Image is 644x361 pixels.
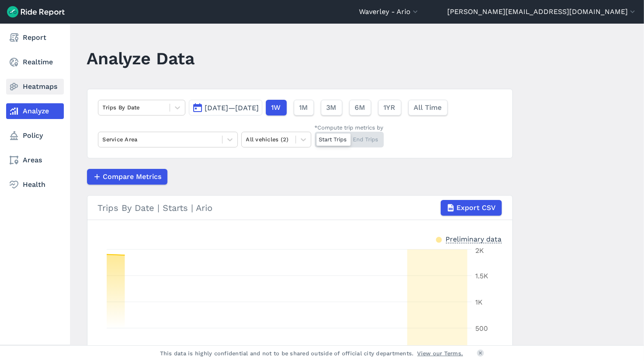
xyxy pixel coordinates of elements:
tspan: 1K [475,298,483,306]
span: 1M [299,102,308,113]
button: All Time [408,100,448,116]
div: *Compute trip metrics by [315,123,384,132]
a: Areas [6,152,64,168]
span: All Time [414,102,442,113]
button: 6M [349,100,371,116]
a: Policy [6,128,64,144]
button: 1W [266,100,287,116]
button: [PERSON_NAME][EMAIL_ADDRESS][DOMAIN_NAME] [447,7,637,17]
button: Compare Metrics [87,169,167,185]
a: Realtime [6,54,64,70]
button: 1M [294,100,314,116]
span: 1W [272,102,281,113]
span: 3M [327,102,337,113]
a: Health [6,177,64,193]
span: 6M [355,102,366,113]
span: 1YR [384,102,396,113]
button: Export CSV [441,200,502,216]
a: Analyze [6,103,64,119]
tspan: 1.5K [475,272,488,280]
a: View our Terms. [418,349,463,357]
tspan: 500 [475,324,488,333]
span: Compare Metrics [103,172,162,182]
a: Heatmaps [6,79,64,95]
h1: Analyze Data [87,46,195,70]
button: Waverley - Ario [359,7,420,17]
div: Trips By Date | Starts | Ario [98,200,502,216]
button: 3M [321,100,342,116]
button: 1YR [378,100,401,116]
div: Preliminary data [446,234,502,243]
tspan: 2K [475,246,484,255]
span: Export CSV [457,203,496,213]
img: Ride Report [7,6,65,18]
span: [DATE]—[DATE] [205,104,259,112]
a: Report [6,30,64,46]
button: [DATE]—[DATE] [189,100,262,116]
